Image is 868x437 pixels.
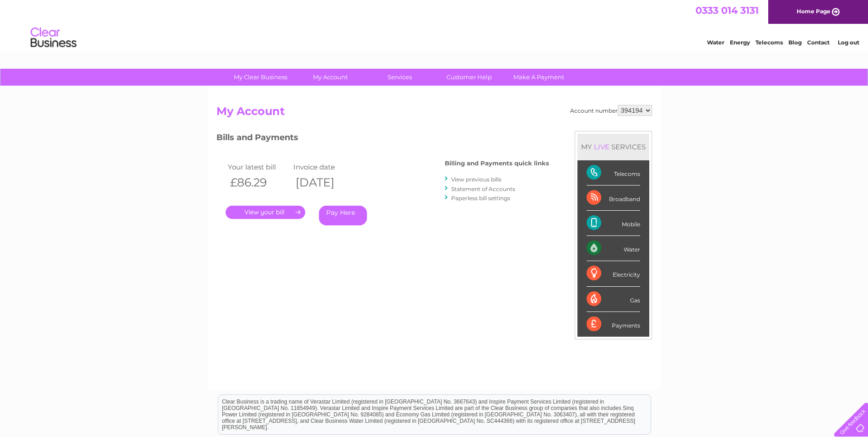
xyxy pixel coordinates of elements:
[319,206,367,225] a: Pay Here
[226,161,291,173] td: Your latest bill
[838,39,859,46] a: Log out
[431,69,507,86] a: Customer Help
[216,131,549,147] h3: Bills and Payments
[291,161,357,173] td: Invoice date
[445,160,549,167] h4: Billing and Payments quick links
[587,236,640,261] div: Water
[451,195,510,202] a: Paperless bill settings
[570,105,652,116] div: Account number
[292,69,368,86] a: My Account
[807,39,830,46] a: Contact
[30,24,77,52] img: logo.png
[362,69,437,86] a: Services
[587,160,640,186] div: Telecoms
[451,176,501,183] a: View previous bills
[577,134,649,160] div: MY SERVICES
[218,5,651,44] div: Clear Business is a trading name of Verastar Limited (registered in [GEOGRAPHIC_DATA] No. 3667643...
[587,261,640,286] div: Electricity
[587,287,640,312] div: Gas
[695,5,759,16] a: 0333 014 3131
[755,39,783,46] a: Telecoms
[226,173,291,192] th: £86.29
[788,39,802,46] a: Blog
[587,211,640,236] div: Mobile
[226,206,305,219] a: .
[501,69,577,86] a: Make A Payment
[587,186,640,211] div: Broadband
[587,312,640,337] div: Payments
[216,105,652,122] h2: My Account
[291,173,357,192] th: [DATE]
[707,39,724,46] a: Water
[223,69,298,86] a: My Clear Business
[451,186,515,192] a: Statement of Accounts
[730,39,750,46] a: Energy
[592,142,611,151] div: LIVE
